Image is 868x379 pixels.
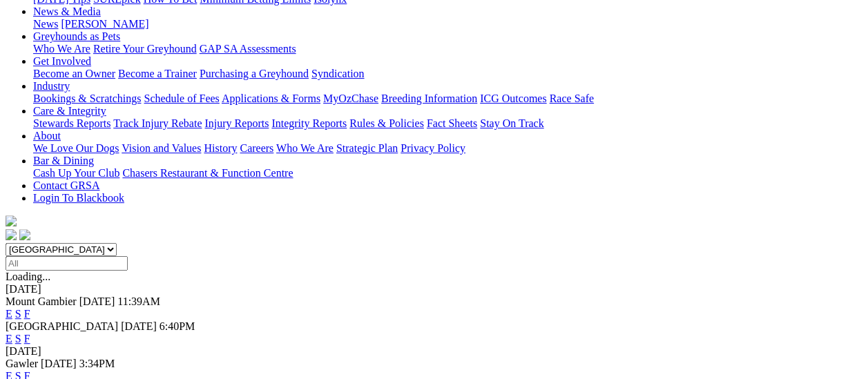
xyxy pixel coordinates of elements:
[33,68,862,80] div: Get Involved
[33,130,61,142] a: About
[122,142,201,154] a: Vision and Values
[6,283,862,295] div: [DATE]
[33,117,862,130] div: Care & Integrity
[33,18,58,30] a: News
[480,93,546,104] a: ICG Outcomes
[381,93,477,104] a: Breeding Information
[33,167,862,179] div: Bar & Dining
[549,93,593,104] a: Race Safe
[122,167,293,179] a: Chasers Restaurant & Function Centre
[349,117,424,129] a: Rules & Policies
[33,142,862,155] div: About
[33,55,91,67] a: Get Involved
[79,358,115,369] span: 3:34PM
[33,6,101,17] a: News & Media
[33,179,99,191] a: Contact GRSA
[204,117,269,129] a: Injury Reports
[6,215,17,226] img: logo-grsa-white.png
[79,295,115,307] span: [DATE]
[160,320,195,332] span: 6:40PM
[144,93,219,104] a: Schedule of Fees
[204,142,237,154] a: History
[6,271,50,282] span: Loading...
[33,142,119,154] a: We Love Our Dogs
[6,333,12,344] a: E
[118,68,197,79] a: Become a Trainer
[33,68,115,79] a: Become an Owner
[33,30,120,42] a: Greyhounds as Pets
[33,117,110,129] a: Stewards Reports
[33,105,106,117] a: Care & Integrity
[15,333,21,344] a: S
[6,345,862,358] div: [DATE]
[200,68,309,79] a: Purchasing a Greyhound
[19,229,30,240] img: twitter.svg
[311,68,364,79] a: Syndication
[427,117,477,129] a: Fact Sheets
[121,320,157,332] span: [DATE]
[323,93,378,104] a: MyOzChase
[6,256,128,271] input: Select date
[61,18,148,30] a: [PERSON_NAME]
[480,117,543,129] a: Stay On Track
[41,358,77,369] span: [DATE]
[6,229,17,240] img: facebook.svg
[33,18,862,30] div: News & Media
[33,167,119,179] a: Cash Up Your Club
[117,295,160,307] span: 11:39AM
[24,333,30,344] a: F
[6,308,12,320] a: E
[33,93,141,104] a: Bookings & Scratchings
[222,93,320,104] a: Applications & Forms
[240,142,273,154] a: Careers
[6,295,77,307] span: Mount Gambier
[33,43,90,55] a: Who We Are
[33,93,862,105] div: Industry
[33,155,94,166] a: Bar & Dining
[93,43,197,55] a: Retire Your Greyhound
[24,308,30,320] a: F
[113,117,202,129] a: Track Injury Rebate
[15,308,21,320] a: S
[271,117,347,129] a: Integrity Reports
[276,142,334,154] a: Who We Are
[200,43,296,55] a: GAP SA Assessments
[33,192,124,204] a: Login To Blackbook
[33,43,862,55] div: Greyhounds as Pets
[336,142,398,154] a: Strategic Plan
[6,320,118,332] span: [GEOGRAPHIC_DATA]
[33,80,70,92] a: Industry
[401,142,465,154] a: Privacy Policy
[6,358,38,369] span: Gawler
